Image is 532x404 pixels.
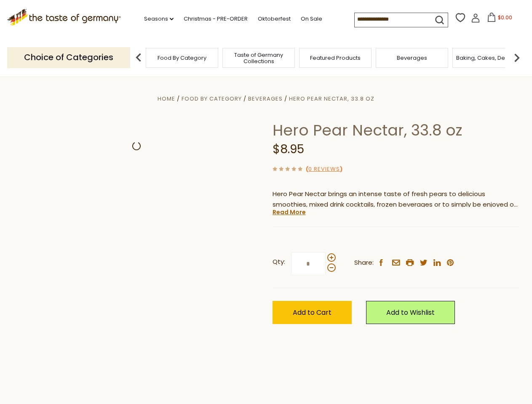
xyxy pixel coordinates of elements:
[354,258,374,268] span: Share:
[273,121,519,140] h1: Hero Pear Nectar, 33.8 oz
[273,257,285,267] strong: Qty:
[397,55,427,61] a: Beverages
[273,141,304,157] span: $8.95
[7,47,130,68] p: Choice of Categories
[306,165,342,173] span: ( )
[308,165,340,174] a: 0 Reviews
[289,95,374,103] a: Hero Pear Nectar, 33.8 oz
[273,301,352,324] button: Add to Cart
[182,95,242,103] a: Food By Category
[130,49,147,66] img: previous arrow
[184,14,248,24] a: Christmas - PRE-ORDER
[456,55,521,61] a: Baking, Cakes, Desserts
[498,14,512,21] span: $0.00
[144,14,174,24] a: Seasons
[158,55,206,61] a: Food By Category
[273,208,306,216] a: Read More
[158,95,175,103] a: Home
[291,252,326,275] input: Qty:
[310,55,361,61] a: Featured Products
[248,95,283,103] a: Beverages
[508,49,525,66] img: next arrow
[366,301,455,324] a: Add to Wishlist
[293,308,331,317] span: Add to Cart
[301,14,322,24] a: On Sale
[482,13,518,25] button: $0.00
[273,189,519,210] p: Hero Pear Nectar brings an intense taste of fresh pears to delicious smoothies, mixed drink cockt...
[225,52,292,64] a: Taste of Germany Collections
[258,14,291,24] a: Oktoberfest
